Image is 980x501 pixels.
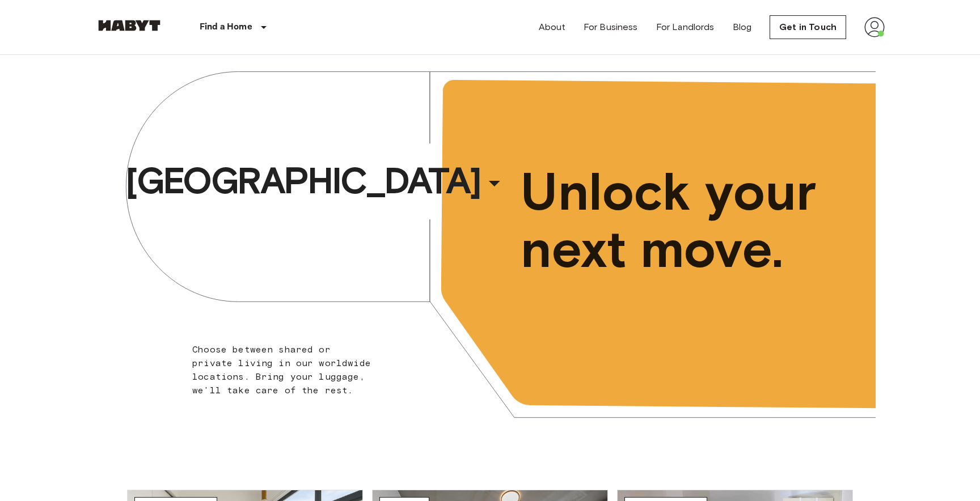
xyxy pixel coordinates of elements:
[521,163,829,278] span: Unlock your next move.
[121,155,512,207] button: [GEOGRAPHIC_DATA]
[125,158,480,203] span: [GEOGRAPHIC_DATA]
[192,344,371,396] span: Choose between shared or private living in our worldwide locations. Bring your luggage, we'll tak...
[539,20,565,34] a: About
[95,20,163,31] img: Habyt
[200,20,252,34] p: Find a Home
[770,15,846,39] a: Get in Touch
[656,20,715,34] a: For Landlords
[733,20,752,34] a: Blog
[864,17,885,37] img: avatar
[584,20,638,34] a: For Business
